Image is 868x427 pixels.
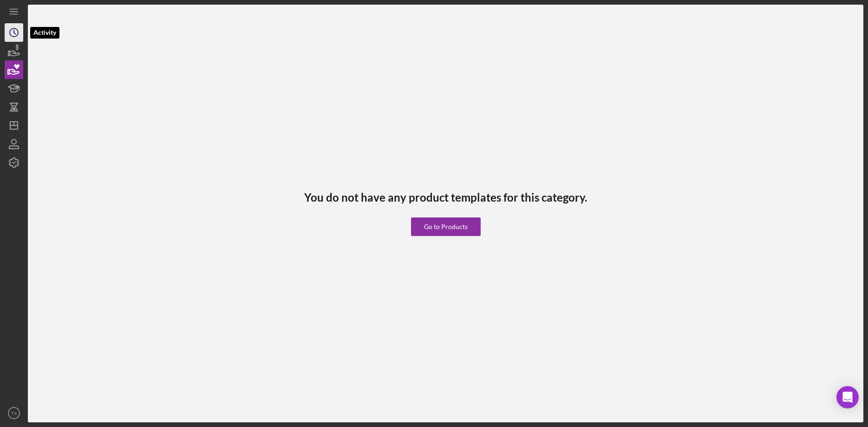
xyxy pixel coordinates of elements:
[424,217,468,236] div: Go to Products
[411,204,481,236] a: Go to Products
[5,404,23,422] button: TS
[11,411,17,416] text: TS
[836,386,859,408] div: Open Intercom Messenger
[411,217,481,236] button: Go to Products
[304,191,587,204] h3: You do not have any product templates for this category.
